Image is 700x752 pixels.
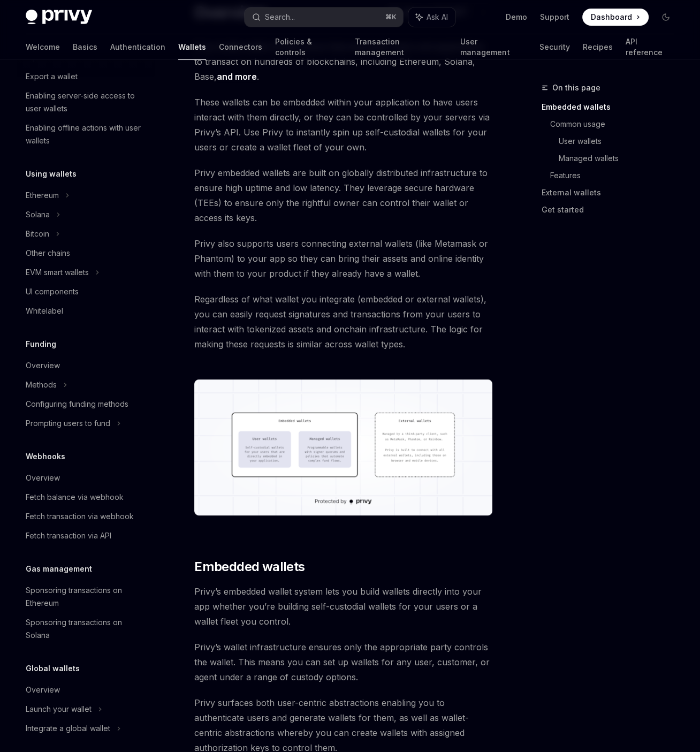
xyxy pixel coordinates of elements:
div: Ethereum [26,189,59,202]
div: Configuring funding methods [26,398,128,411]
h5: Using wallets [26,168,77,180]
div: Other chains [26,247,70,260]
a: Sponsoring transactions on Solana [17,613,154,645]
div: Sponsoring transactions on Solana [26,616,148,642]
div: Solana [26,208,50,221]
button: Ask AI [408,7,455,27]
a: Support [540,12,569,22]
a: Other chains [17,244,154,263]
a: Enabling offline actions with user wallets [17,118,154,150]
div: Fetch transaction via webhook [26,510,134,523]
div: Methods [26,378,57,391]
div: Launch your wallet [26,703,92,716]
div: Prompting users to fund [26,417,110,430]
a: Overview [17,680,154,700]
h5: Global wallets [26,662,80,675]
span: Privy builds wallet infrastructure that empowers users and applications to transact on hundreds o... [194,39,492,84]
div: Overview [26,472,60,484]
div: Fetch transaction via API [26,529,111,542]
div: Integrate a global wallet [26,722,110,735]
span: Privy embedded wallets are built on globally distributed infrastructure to ensure high uptime and... [194,165,492,225]
img: dark logo [26,10,92,25]
a: Welcome [26,34,60,60]
span: Privy’s wallet infrastructure ensures only the appropriate party controls the wallet. This means ... [194,640,492,685]
a: Fetch balance via webhook [17,488,154,507]
a: Managed wallets [559,150,683,167]
a: Basics [73,34,97,60]
span: Privy also supports users connecting external wallets (like Metamask or Phantom) to your app so t... [194,236,492,281]
a: Whitelabel [17,301,154,321]
span: These wallets can be embedded within your application to have users interact with them directly, ... [194,95,492,155]
a: User management [460,34,526,60]
img: images/walletoverview.png [194,379,492,515]
h5: Webhooks [26,450,65,463]
a: API reference [626,34,674,60]
a: Recipes [583,34,613,60]
div: EVM smart wallets [26,266,89,279]
a: Get started [542,201,683,218]
a: External wallets [542,184,683,201]
a: Features [550,167,683,184]
span: Ask AI [427,12,448,22]
a: Fetch transaction via webhook [17,507,154,526]
div: Bitcoin [26,227,49,240]
button: Search...⌘K [245,7,402,27]
a: Authentication [110,34,165,60]
a: UI components [17,282,154,301]
button: Toggle dark mode [657,9,674,26]
a: Security [539,34,570,60]
span: On this page [552,81,600,94]
div: Fetch balance via webhook [26,491,124,504]
div: UI components [26,285,79,298]
span: Dashboard [591,12,632,22]
div: Overview [26,683,60,696]
div: Overview [26,359,60,372]
span: Embedded wallets [194,558,305,575]
div: Search... [265,11,295,24]
a: Fetch transaction via API [17,526,154,545]
div: Sponsoring transactions on Ethereum [26,584,148,610]
a: Sponsoring transactions on Ethereum [17,581,154,613]
a: Embedded wallets [542,98,683,116]
div: Whitelabel [26,305,63,317]
a: Configuring funding methods [17,394,154,414]
h5: Funding [26,338,56,351]
a: Common usage [550,116,683,133]
h5: Gas management [26,563,92,575]
a: Overview [17,356,154,375]
span: Privy’s embedded wallet system lets you build wallets directly into your app whether you’re build... [194,584,492,629]
a: Enabling server-side access to user wallets [17,86,154,118]
a: User wallets [559,133,683,150]
span: ⌘ K [385,13,397,21]
span: Regardless of what wallet you integrate (embedded or external wallets), you can easily request si... [194,292,492,352]
a: Connectors [219,34,262,60]
a: Transaction management [355,34,447,60]
div: Enabling server-side access to user wallets [26,89,148,115]
a: Dashboard [582,9,649,26]
a: Policies & controls [275,34,342,60]
a: Demo [506,12,527,22]
a: and more [217,71,257,82]
a: Wallets [178,34,206,60]
div: Enabling offline actions with user wallets [26,121,148,147]
a: Overview [17,468,154,488]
